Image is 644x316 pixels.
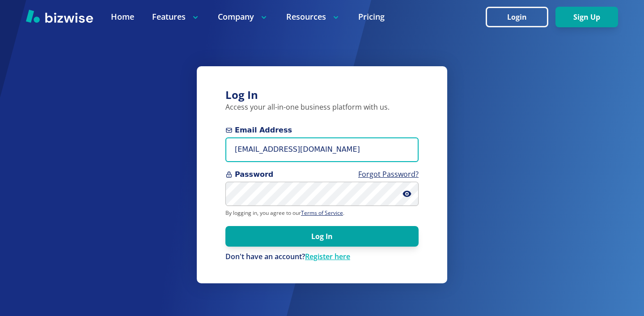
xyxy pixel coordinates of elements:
a: Register here [305,252,350,261]
img: Bizwise Logo [26,9,93,23]
input: you@example.com [225,137,419,162]
p: Don't have an account? [225,252,419,262]
h3: Log In [225,88,419,102]
button: Sign Up [555,7,618,27]
a: Forgot Password? [358,169,419,179]
div: Don't have an account?Register here [225,252,419,262]
a: Login [486,13,555,21]
a: Home [111,11,134,22]
p: Resources [286,11,340,22]
a: Terms of Service [301,209,343,217]
p: Company [218,11,268,22]
span: Password [225,169,419,180]
button: Log In [225,226,419,247]
p: Access your all-in-one business platform with us. [225,102,419,112]
a: Sign Up [555,13,618,21]
button: Login [486,7,548,27]
a: Pricing [358,11,385,22]
p: Features [152,11,200,22]
p: By logging in, you agree to our . [225,209,419,217]
span: Email Address [225,125,419,136]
